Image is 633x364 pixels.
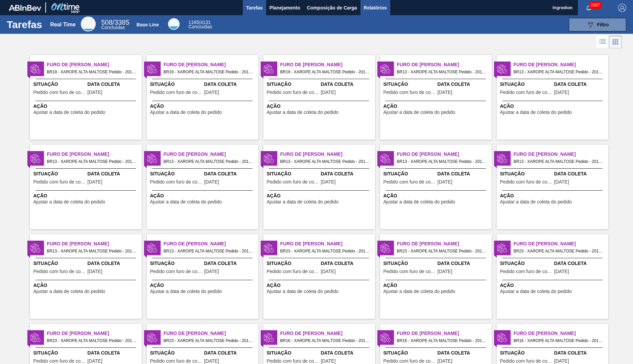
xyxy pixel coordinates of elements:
span: BR23 - XAROPE ALTA MALTOSE Pedido - 2011931 [164,337,253,344]
span: BR13 - XAROPE ALTA MALTOSE Pedido - 2015668 [280,158,370,165]
span: Ação [150,282,257,289]
button: Notificações [578,3,600,13]
span: BR19 - XAROPE ALTA MALTOSE Pedido - 2013282 [164,68,253,76]
div: Base Line [188,20,212,29]
span: BR13 - XAROPE ALTA MALTOSE Pedido - 2015676 [47,158,136,165]
span: Pedido com furo de coleta [150,359,203,364]
span: Ação [33,192,140,199]
span: Ajustar a data de coleta do pedido [383,110,455,115]
span: Ação [383,282,490,289]
span: Data Coleta [438,260,490,267]
span: Situação [150,170,203,177]
span: 27/08/2025 [321,179,336,185]
span: BR16 - XAROPE ALTA MALTOSE Pedido - 2016198 [397,337,486,344]
span: Furo de Coleta [47,61,142,68]
span: Pedido com furo de coleta [33,179,86,185]
span: Situação [383,170,436,177]
span: Ação [150,192,257,199]
span: Ação [150,103,257,110]
img: status [497,333,507,343]
span: Situação [383,260,436,267]
span: 28/08/2025 [204,269,219,274]
span: BR13 - XAROPE ALTA MALTOSE Pedido - 2015675 [514,68,603,76]
span: Data Coleta [321,349,373,357]
span: Furo de Coleta [280,151,375,158]
span: Ajustar a data de coleta do pedido [267,110,339,115]
span: Situação [500,260,553,267]
span: BR23 - XAROPE ALTA MALTOSE Pedido - 2011923 [397,247,486,255]
img: status [147,333,157,343]
span: 27/08/2025 [438,179,452,185]
span: 1165 [188,20,199,25]
span: Situação [267,349,319,357]
span: Data Coleta [88,349,140,357]
span: Situação [500,81,553,88]
div: Real Time [81,17,96,31]
span: Pedido com furo de coleta [383,269,436,274]
span: Furo de Coleta [514,151,608,158]
span: Furo de Coleta [397,61,492,68]
span: Ajustar a data de coleta do pedido [500,110,572,115]
span: Furo de Coleta [514,240,608,247]
span: Data Coleta [554,170,607,177]
span: Pedido com furo de coleta [383,359,436,364]
span: 26/08/2025 [321,90,336,95]
span: Furo de Coleta [164,240,258,247]
span: Data Coleta [321,81,373,88]
span: Ajustar a data de coleta do pedido [33,289,105,294]
span: Situação [267,260,319,267]
img: status [147,64,157,74]
span: Pedido com furo de coleta [500,90,553,95]
h1: Tarefas [7,21,42,28]
span: Ajustar a data de coleta do pedido [150,199,222,204]
span: BR19 - XAROPE ALTA MALTOSE Pedido - 2011901 [47,68,136,76]
span: 1507 [589,1,601,9]
span: BR13 - XAROPE ALTA MALTOSE Pedido - 2015671 [514,158,603,165]
span: Ajustar a data de coleta do pedido [33,199,105,204]
div: Base Line [168,18,180,30]
span: Furo de Coleta [280,61,375,68]
span: Furo de Coleta [397,151,492,158]
span: Pedido com furo de coleta [267,269,319,274]
span: BR23 - XAROPE ALTA MALTOSE Pedido - 2011922 [280,247,370,255]
img: status [497,243,507,253]
span: Data Coleta [204,170,257,177]
span: Ação [267,282,373,289]
img: TNhmsLtSVTkK8tSr43FrP2fwEKptu5GPRR3wAAAABJRU5ErkJggg== [9,5,41,11]
span: Pedido com furo de coleta [383,179,436,185]
span: Data Coleta [438,349,490,357]
span: Ajustar a data de coleta do pedido [267,289,339,294]
span: Ajustar a data de coleta do pedido [150,110,222,115]
span: BR19 - XAROPE ALTA MALTOSE Pedido - 2013283 [280,68,370,76]
span: Pedido com furo de coleta [500,359,553,364]
span: Ação [500,103,607,110]
span: BR13 - XAROPE ALTA MALTOSE Pedido - 2015673 [164,247,253,255]
span: Ajustar a data de coleta do pedido [500,199,572,204]
span: Furo de Coleta [514,330,608,337]
span: BR13 - XAROPE ALTA MALTOSE Pedido - 2015670 [397,158,486,165]
span: Data Coleta [554,260,607,267]
span: Ajustar a data de coleta do pedido [500,289,572,294]
span: 25/08/2025 [88,90,102,95]
span: Relatórios [364,4,387,12]
span: Furo de Coleta [164,151,258,158]
img: status [497,64,507,74]
span: Pedido com furo de coleta [267,359,319,364]
span: / 4131 [188,20,211,25]
span: Situação [33,260,86,267]
span: Furo de Coleta [397,240,492,247]
span: 25/08/2025 [321,359,336,364]
span: Pedido com furo de coleta [267,90,319,95]
img: status [264,333,274,343]
span: Ação [383,103,490,110]
span: Furo de Coleta [514,61,608,68]
span: BR13 - XAROPE ALTA MALTOSE Pedido - 2015666 [164,158,253,165]
img: status [497,153,507,164]
span: 26/08/2025 [88,359,102,364]
span: BR13 - XAROPE ALTA MALTOSE Pedido - 2015674 [397,68,486,76]
img: status [30,333,41,343]
span: 27/08/2025 [554,359,569,364]
span: Situação [267,81,319,88]
span: Planejamento [269,4,300,12]
span: BR13 - XAROPE ALTA MALTOSE Pedido - 2015672 [47,247,136,255]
